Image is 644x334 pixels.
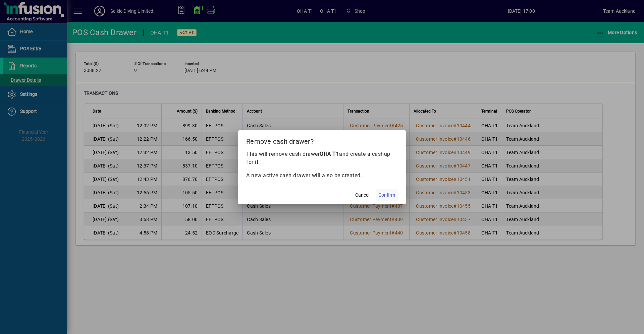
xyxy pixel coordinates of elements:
[352,189,373,201] button: Cancel
[355,192,369,199] span: Cancel
[246,150,398,166] p: This will remove cash drawer and create a cashup for it.
[378,192,395,199] span: Confirm
[376,189,398,201] button: Confirm
[246,172,398,180] p: A new active cash drawer will also be created.
[320,151,339,157] b: OHA T1
[238,130,406,150] h2: Remove cash drawer?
